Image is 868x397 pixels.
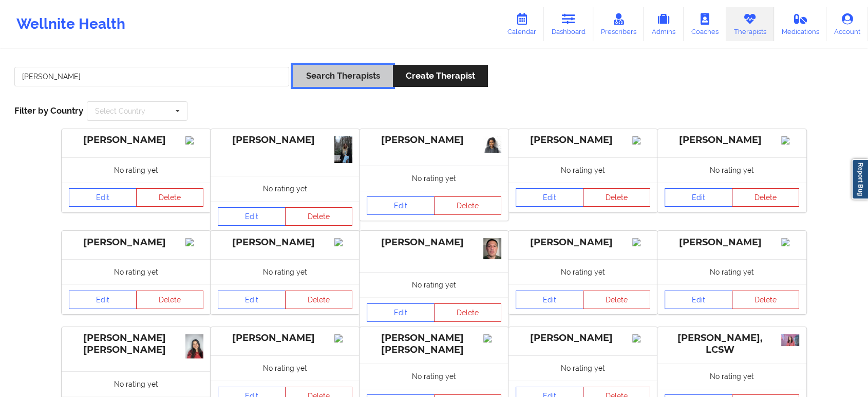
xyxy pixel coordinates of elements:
[434,303,502,322] button: Delete
[732,188,800,207] button: Delete
[211,259,360,284] div: No rating yet
[732,291,800,309] button: Delete
[516,291,583,309] a: Edit
[665,134,799,146] div: [PERSON_NAME]
[69,134,203,146] div: [PERSON_NAME]
[218,332,352,344] div: [PERSON_NAME]
[285,291,353,309] button: Delete
[781,334,799,346] img: a37cdbee-4420-4eac-8bbe-3ac1ab7320a4_CarlyDunn2.JPG
[781,136,799,145] img: Image%2Fplaceholer-image.png
[136,291,204,309] button: Delete
[62,371,211,396] div: No rating yet
[211,176,360,201] div: No rating yet
[665,188,732,207] a: Edit
[69,332,203,356] div: [PERSON_NAME] [PERSON_NAME]
[69,188,137,207] a: Edit
[583,188,651,207] button: Delete
[285,207,353,226] button: Delete
[185,136,203,145] img: Image%2Fplaceholer-image.png
[367,332,501,356] div: [PERSON_NAME] [PERSON_NAME]
[657,157,806,183] div: No rating yet
[95,107,145,115] div: Select Country
[781,238,799,246] img: Image%2Fplaceholer-image.png
[211,355,360,381] div: No rating yet
[360,364,508,389] div: No rating yet
[826,7,868,41] a: Account
[367,134,501,146] div: [PERSON_NAME]
[483,238,501,259] img: 9093e229-61fa-479b-8ce5-937f736cabe0_2010-04-30_15.35.16.jpeg
[632,334,650,342] img: Image%2Fplaceholer-image.png
[136,188,204,207] button: Delete
[434,196,502,215] button: Delete
[508,355,657,381] div: No rating yet
[393,65,488,87] button: Create Therapist
[69,291,137,309] a: Edit
[218,134,352,146] div: [PERSON_NAME]
[14,105,83,116] span: Filter by Country
[218,291,286,309] a: Edit
[508,157,657,183] div: No rating yet
[185,238,203,246] img: Image%2Fplaceholer-image.png
[657,364,806,389] div: No rating yet
[665,332,799,356] div: [PERSON_NAME], LCSW
[593,7,644,41] a: Prescribers
[360,272,508,297] div: No rating yet
[293,65,392,87] button: Search Therapists
[632,238,650,246] img: Image%2Fplaceholer-image.png
[367,303,435,322] a: Edit
[657,259,806,284] div: No rating yet
[632,136,650,145] img: Image%2Fplaceholer-image.png
[483,136,501,153] img: 999d0e34-0391-4fb9-9c2f-1a2463b577ff_pho6.PNG
[516,188,583,207] a: Edit
[62,259,211,284] div: No rating yet
[726,7,774,41] a: Therapists
[218,237,352,248] div: [PERSON_NAME]
[69,237,203,248] div: [PERSON_NAME]
[508,259,657,284] div: No rating yet
[218,207,286,226] a: Edit
[360,166,508,191] div: No rating yet
[684,7,726,41] a: Coaches
[185,334,203,358] img: 78d184fb-c5fe-4392-a05d-203689400d80_bf309b4c-38b3-475b-a2d8-9582fba8e2a0IMG_4077.jpeg
[367,196,435,215] a: Edit
[583,291,651,309] button: Delete
[665,291,732,309] a: Edit
[516,134,650,146] div: [PERSON_NAME]
[334,334,352,342] img: Image%2Fplaceholer-image.png
[14,67,289,86] input: Search Keywords
[852,159,868,200] a: Report Bug
[665,237,799,248] div: [PERSON_NAME]
[334,238,352,246] img: Image%2Fplaceholer-image.png
[544,7,593,41] a: Dashboard
[62,157,211,183] div: No rating yet
[334,136,352,164] img: 0835415d-06e6-44a3-b5c1-d628e83c7203_IMG_3054.jpeg
[516,237,650,248] div: [PERSON_NAME]
[500,7,544,41] a: Calendar
[774,7,827,41] a: Medications
[644,7,684,41] a: Admins
[367,237,501,248] div: [PERSON_NAME]
[483,334,501,342] img: Image%2Fplaceholer-image.png
[516,332,650,344] div: [PERSON_NAME]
